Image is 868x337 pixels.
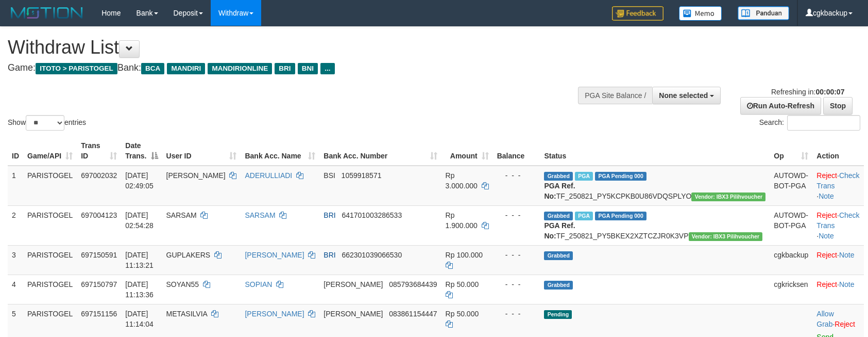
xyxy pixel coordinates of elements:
[771,88,844,96] span: Refreshing in:
[819,192,834,200] a: Note
[162,136,241,166] th: User ID: activate to sort column ascending
[8,136,23,166] th: ID
[125,211,154,230] span: [DATE] 02:54:28
[544,172,573,181] span: Grabbed
[121,136,162,166] th: Date Trans.: activate to sort column descending
[816,280,837,288] a: Reject
[652,87,721,104] button: None selected
[324,211,335,219] span: BRI
[324,280,383,288] span: [PERSON_NAME]
[342,251,402,259] span: Copy 662301039066530 to clipboard
[823,97,853,115] a: Stop
[324,310,383,318] span: [PERSON_NAME]
[446,310,479,318] span: Rp 50.000
[446,171,478,190] span: Rp 3.000.000
[245,171,292,180] a: ADERULLIADI
[166,251,211,259] span: GUPLAKERS
[595,172,646,181] span: PGA Pending
[740,97,821,115] a: Run Auto-Refresh
[497,250,536,260] div: - - -
[23,136,77,166] th: Game/API: activate to sort column ascending
[166,171,226,180] span: [PERSON_NAME]
[839,251,855,259] a: Note
[26,115,64,131] select: Showentries
[241,136,319,166] th: Bank Acc. Name: activate to sort column ascending
[125,280,154,299] span: [DATE] 11:13:36
[839,280,855,288] a: Note
[578,87,652,104] div: PGA Site Balance /
[679,6,722,21] img: Button%20Memo.svg
[544,212,573,220] span: Grabbed
[23,166,77,206] td: PARISTOGEL
[320,63,334,74] span: ...
[8,166,23,206] td: 1
[659,91,708,100] span: None selected
[324,251,335,259] span: BRI
[819,232,834,240] a: Note
[493,136,540,166] th: Balance
[689,232,763,241] span: Vendor URL: https://payment5.1velocity.biz
[23,245,77,275] td: PARISTOGEL
[8,275,23,304] td: 4
[816,171,837,180] a: Reject
[8,5,86,21] img: MOTION_logo.png
[812,136,863,166] th: Action
[446,251,483,259] span: Rp 100.000
[759,115,860,131] label: Search:
[544,281,573,290] span: Grabbed
[497,170,536,181] div: - - -
[770,245,812,275] td: cgkbackup
[835,320,855,328] a: Reject
[342,171,382,180] span: Copy 1059918571 to clipboard
[544,221,575,240] b: PGA Ref. No:
[8,205,23,245] td: 2
[141,63,164,74] span: BCA
[816,171,859,190] a: Check Trans
[324,171,335,180] span: BSI
[815,88,844,96] strong: 00:00:07
[540,166,770,206] td: TF_250821_PY5KCPKB0U86VDQSPLYO
[441,136,493,166] th: Amount: activate to sort column ascending
[540,136,770,166] th: Status
[81,251,117,259] span: 697150591
[787,115,860,131] input: Search:
[691,192,765,201] span: Vendor URL: https://payment5.1velocity.biz
[167,63,205,74] span: MANDIRI
[544,182,575,200] b: PGA Ref. No:
[812,275,863,304] td: ·
[8,115,86,131] label: Show entries
[575,212,593,220] span: Marked by cgkcindy
[298,63,318,74] span: BNI
[770,205,812,245] td: AUTOWD-BOT-PGA
[125,251,154,269] span: [DATE] 11:13:21
[816,211,859,230] a: Check Trans
[595,212,646,220] span: PGA Pending
[245,251,304,259] a: [PERSON_NAME]
[816,211,837,219] a: Reject
[77,136,121,166] th: Trans ID: activate to sort column ascending
[36,63,117,74] span: ITOTO > PARISTOGEL
[275,63,295,74] span: BRI
[816,251,837,259] a: Reject
[389,310,437,318] span: Copy 083861154447 to clipboard
[245,280,272,288] a: SOPIAN
[8,245,23,275] td: 3
[544,310,572,319] span: Pending
[446,211,478,230] span: Rp 1.900.000
[540,205,770,245] td: TF_250821_PY5BKEX2XZTCZJR0K3VP
[812,166,863,206] td: · ·
[23,205,77,245] td: PARISTOGEL
[81,211,117,219] span: 697004123
[81,280,117,288] span: 697150797
[497,309,536,319] div: - - -
[81,310,117,318] span: 697151156
[245,211,275,219] a: SARSAM
[389,280,437,288] span: Copy 085793684439 to clipboard
[8,63,568,73] h4: Game: Bank:
[166,310,208,318] span: METASILVIA
[125,310,154,328] span: [DATE] 11:14:04
[446,280,479,288] span: Rp 50.000
[166,280,199,288] span: SOYAN55
[125,171,154,190] span: [DATE] 02:49:05
[770,136,812,166] th: Op: activate to sort column ascending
